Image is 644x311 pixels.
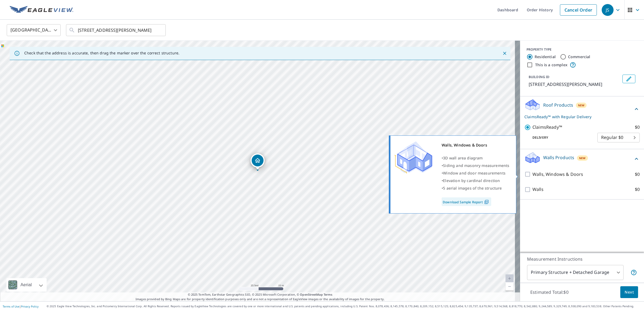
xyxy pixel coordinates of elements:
p: ClaimsReady™ with Regular Delivery [524,114,633,120]
img: Premium [394,141,432,174]
div: Primary Structure + Detached Garage [527,265,624,280]
p: Walls Products [543,154,574,161]
p: | [3,305,39,308]
p: Delivery [524,135,597,140]
span: Window and door measurements [443,170,505,176]
div: Aerial [19,278,33,292]
div: Regular $0 [597,130,640,145]
p: $0 [635,171,640,178]
label: Commercial [568,54,590,60]
button: Close [501,50,508,57]
div: • [442,162,509,169]
p: Check that the address is accurate, then drag the marker over the correct structure. [24,51,179,55]
p: [STREET_ADDRESS][PERSON_NAME] [529,81,620,88]
div: • [442,154,509,162]
span: 3D wall area diagram [443,155,483,160]
span: Siding and masonry measurements [443,163,509,168]
p: Walls [532,186,543,193]
img: EV Logo [10,6,73,14]
div: JS [602,4,614,16]
input: Search by address or latitude-longitude [78,23,155,38]
label: Residential [535,54,556,60]
span: New [578,103,585,107]
a: Privacy Policy [21,305,39,308]
a: Current Level 20, Zoom Out [505,282,514,291]
p: Roof Products [543,102,573,108]
a: Terms [324,292,333,296]
button: Next [620,286,638,298]
a: Current Level 20, Zoom In Disabled [505,274,514,282]
span: Next [625,289,634,296]
p: BUILDING ID [529,75,549,79]
div: • [442,169,509,177]
a: Cancel Order [560,4,597,16]
p: $0 [635,124,640,131]
a: OpenStreetMap [300,292,323,296]
div: [GEOGRAPHIC_DATA] [7,23,61,38]
p: Estimated Total: $0 [526,286,573,298]
a: Download Sample Report [442,197,491,206]
div: Walls ProductsNew [524,151,640,167]
div: Roof ProductsNewClaimsReady™ with Regular Delivery [524,99,640,120]
img: Pdf Icon [483,200,490,204]
span: © 2025 TomTom, Earthstar Geographics SIO, © 2025 Microsoft Corporation, © [188,292,333,297]
button: Edit building 1 [622,75,635,83]
div: Aerial [6,278,47,292]
span: New [579,156,586,160]
div: Walls, Windows & Doors [442,141,509,149]
div: • [442,177,509,184]
div: • [442,184,509,192]
p: Walls, Windows & Doors [532,171,583,178]
span: Elevation by cardinal direction [443,178,500,183]
a: Terms of Use [3,305,19,308]
p: ClaimsReady™ [532,124,562,131]
span: Your report will include the primary structure and a detached garage if one exists. [631,269,637,276]
div: PROPERTY TYPE [527,47,638,52]
span: 5 aerial images of the structure [443,186,502,191]
p: Measurement Instructions [527,256,637,262]
label: This is a complex [535,62,567,68]
p: $0 [635,186,640,193]
p: © 2025 Eagle View Technologies, Inc. and Pictometry International Corp. All Rights Reserved. Repo... [47,304,641,308]
div: Dropped pin, building 1, Residential property, N4099 Oconnor Rd Columbus, WI 53925 [251,153,265,170]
